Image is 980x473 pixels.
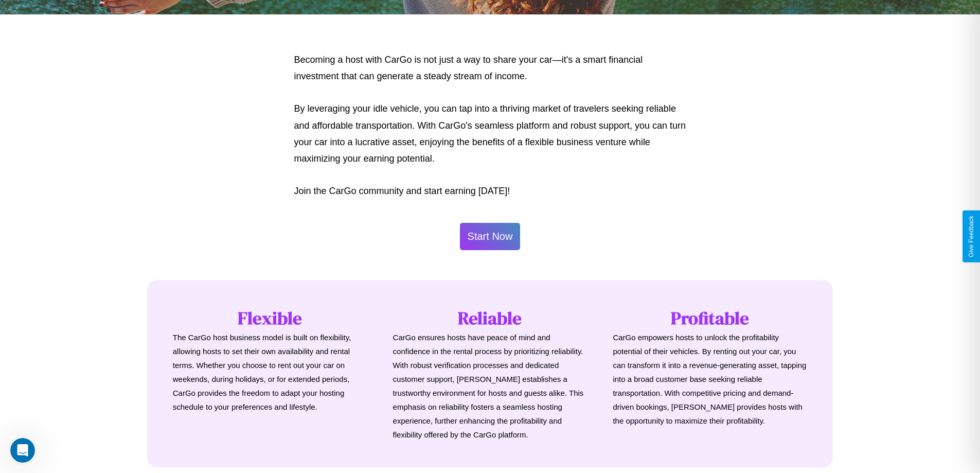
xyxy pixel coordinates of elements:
h1: Reliable [393,306,587,330]
p: CarGo ensures hosts have peace of mind and confidence in the rental process by prioritizing relia... [393,330,587,442]
p: Becoming a host with CarGo is not just a way to share your car—it's a smart financial investment ... [294,51,686,85]
h1: Profitable [613,306,807,330]
h1: Flexible [173,306,367,330]
p: Join the CarGo community and start earning [DATE]! [294,183,686,199]
iframe: Intercom live chat [10,438,35,463]
div: Give Feedback [968,216,975,257]
p: CarGo empowers hosts to unlock the profitability potential of their vehicles. By renting out your... [613,330,807,428]
p: The CarGo host business model is built on flexibility, allowing hosts to set their own availabili... [173,330,367,414]
button: Start Now [460,223,521,250]
p: By leveraging your idle vehicle, you can tap into a thriving market of travelers seeking reliable... [294,100,686,167]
